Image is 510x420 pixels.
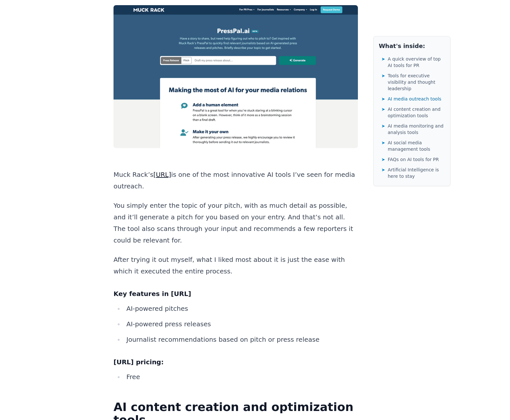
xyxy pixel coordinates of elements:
[381,56,385,62] span: ➤
[153,171,171,178] a: [URL]
[381,54,445,70] a: ➤A quick overview of top AI tools for PR
[381,138,445,154] a: ➤AI social media management tools
[114,169,358,192] p: Muck Rack’s is one of the most innovative AI tools I’ve seen for media outreach.
[381,165,445,181] a: ➤Artificial Intelligence is here to stay
[388,72,445,92] span: Tools for executive visibility and thought leadership
[381,167,385,173] span: ➤
[381,94,445,103] a: ➤AI media outreach tools
[381,96,385,102] span: ➤
[388,167,445,179] span: Artificial Intelligence is here to stay
[388,123,445,136] span: AI media monitoring and analysis tools
[114,254,358,277] p: After trying it out myself, what I liked most about it is just the ease with which it executed th...
[381,121,445,137] a: ➤AI media monitoring and analysis tools
[388,139,445,152] span: AI social media management tools
[388,156,439,163] span: FAQs on AI tools for PR
[388,96,442,102] span: AI media outreach tools
[381,106,385,112] span: ➤
[114,358,164,366] strong: [URL] pricing:
[381,123,385,129] span: ➤
[388,106,445,119] span: AI content creation and optimization tools
[381,72,385,79] span: ➤
[124,371,358,383] li: Free
[381,71,445,93] a: ➤Tools for executive visibility and thought leadership
[124,303,358,314] li: AI-powered pitches
[381,156,385,163] span: ➤
[379,42,445,51] h2: What's inside:
[124,318,358,330] li: AI-powered press releases
[388,56,445,69] span: A quick overview of top AI tools for PR
[381,139,385,146] span: ➤
[114,200,358,246] p: You simply enter the topic of your pitch, with as much detail as possible, and it’ll generate a p...
[114,290,191,298] strong: Key features in [URL]
[114,5,358,148] img: muckrack presspal.png
[124,334,358,345] li: Journalist recommendations based on pitch or press release
[381,105,445,120] a: ➤AI content creation and optimization tools
[381,155,445,164] a: ➤FAQs on AI tools for PR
